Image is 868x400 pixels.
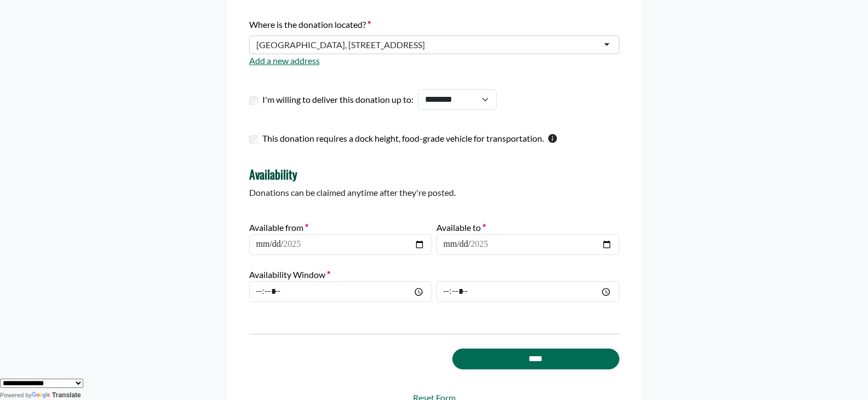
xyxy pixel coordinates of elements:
[262,132,544,145] label: This donation requires a dock height, food-grade vehicle for transportation.
[249,167,619,181] h4: Availability
[249,18,371,31] label: Where is the donation located?
[249,55,320,66] a: Add a new address
[249,221,308,234] label: Available from
[262,93,413,106] label: I'm willing to deliver this donation up to:
[249,268,330,281] label: Availability Window
[32,392,52,399] img: Google Translate
[249,186,619,199] p: Donations can be claimed anytime after they're posted.
[548,134,557,143] svg: This checkbox should only be used by warehouses donating more than one pallet of product.
[256,39,425,50] div: [GEOGRAPHIC_DATA], [STREET_ADDRESS]
[436,221,486,234] label: Available to
[32,391,81,399] a: Translate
